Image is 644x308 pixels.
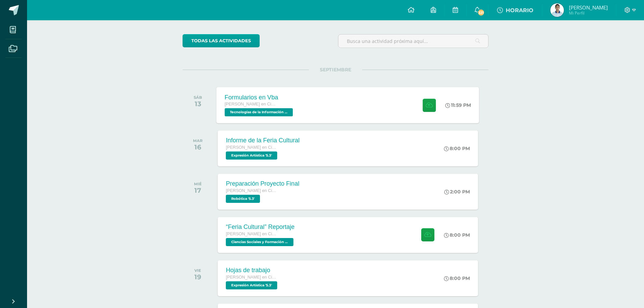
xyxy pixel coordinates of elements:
div: 8:00 PM [444,275,470,281]
div: 2:00 PM [444,189,470,195]
span: Expresión Artística '5.3' [226,151,277,160]
span: Mi Perfil [569,10,608,16]
div: Informe de la Feria Cultural [226,137,300,144]
span: Robótica '5.3' [226,195,260,203]
input: Busca una actividad próxima aquí... [338,34,488,48]
div: 16 [193,143,202,151]
div: MAR [193,138,202,143]
span: [PERSON_NAME] en Ciencias y Letras [226,188,277,193]
div: 17 [194,186,202,194]
div: 19 [194,273,201,281]
div: 8:00 PM [444,145,470,151]
span: SEPTIEMBRE [309,67,362,73]
span: [PERSON_NAME] en Ciencias y Letras [226,145,277,150]
div: SÁB [194,95,202,100]
span: Expresión Artística '5.3' [226,281,277,289]
div: VIE [194,268,201,273]
div: 11:59 PM [446,102,471,108]
span: [PERSON_NAME] en Ciencias y Letras [225,102,276,106]
img: d6a345f4c8f7e175e86b018d1b2acc61.png [550,3,564,17]
a: todas las Actividades [183,34,260,47]
div: 8:00 PM [444,232,470,238]
div: Preparación Proyecto Final [226,180,299,187]
span: [PERSON_NAME] en Ciencias y Letras [226,232,277,236]
span: 321 [477,9,485,16]
div: 13 [194,100,202,108]
span: Ciencias Sociales y Formación Ciudadana 5 '5.3' [226,238,293,246]
div: “Feria Cultural” Reportaje [226,223,295,231]
div: Hojas de trabajo [226,267,279,274]
span: HORARIO [506,7,533,14]
div: Formularios en Vba [225,94,295,101]
span: [PERSON_NAME] [569,4,608,11]
span: Tecnologías de la Información y Comunicación 5 '5.3' [225,108,293,116]
div: MIÉ [194,182,202,186]
span: [PERSON_NAME] en Ciencias y Letras [226,275,277,280]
